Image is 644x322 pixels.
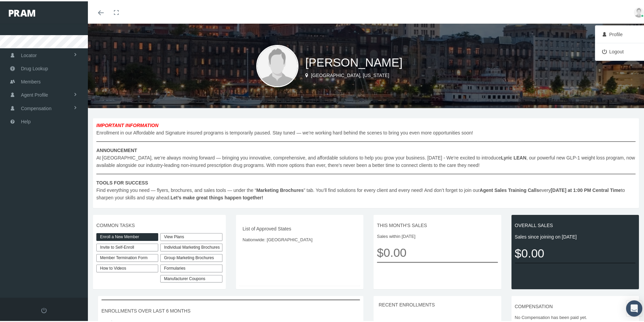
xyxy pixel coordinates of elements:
[21,48,37,60] span: Locator
[21,87,48,100] span: Agent Profile
[21,61,48,74] span: Drug Lookup
[515,313,636,320] span: No Compensation has been paid yet.
[9,8,35,15] img: PRAM_20_x_78.png
[501,154,526,159] b: Lyric LEAN
[480,186,539,192] b: Agent Sales Training Calls
[515,220,636,228] span: OVERALL SALES
[160,263,222,271] div: Formularies
[96,179,148,184] b: TOOLS FOR SUCCESS
[160,232,222,240] a: View Plans
[256,186,304,192] b: Marketing Brochures
[160,274,222,281] a: Manufacturer Coupons
[515,301,636,309] span: COMPENSATION
[160,242,222,250] div: Individual Marketing Brochures
[243,224,357,231] span: List of Approved States
[305,54,403,68] span: [PERSON_NAME]
[379,301,435,306] span: RECENT ENROLLMENTS
[515,232,636,239] span: Sales since joining on [DATE]
[515,243,636,261] span: $0.00
[96,146,137,152] b: ANNOUNCEMENT
[626,299,642,315] div: Open Intercom Messenger
[377,220,498,228] span: THIS MONTH'S SALES
[377,232,498,239] span: Sales within [DATE]
[243,235,357,242] span: Nationwide: [GEOGRAPHIC_DATA]
[21,74,41,87] span: Members
[101,306,360,313] span: ENROLLMENTS OVER LAST 6 MONTHS
[21,101,51,114] span: Compensation
[96,242,158,250] a: Invite to Self-Enroll
[96,121,159,127] b: IMPORTANT INFORMATION
[96,263,158,271] a: How to Videos
[96,253,158,261] a: Member Termination Form
[160,253,222,261] div: Group Marketing Brochures
[96,232,158,240] a: Enroll a New Member
[21,114,31,127] span: Help
[311,71,389,77] span: [GEOGRAPHIC_DATA], [US_STATE]
[634,6,644,16] img: user-placeholder.jpg
[256,44,299,86] img: user-placeholder.jpg
[551,186,621,192] b: [DATE] at 1:00 PM Central Time
[96,120,636,200] span: Enrollment in our Affordable and Signature insured programs is temporarily paused. Stay tuned — w...
[170,194,263,199] b: Let’s make great things happen together!
[96,220,222,228] span: COMMON TASKS
[377,242,498,261] span: $0.00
